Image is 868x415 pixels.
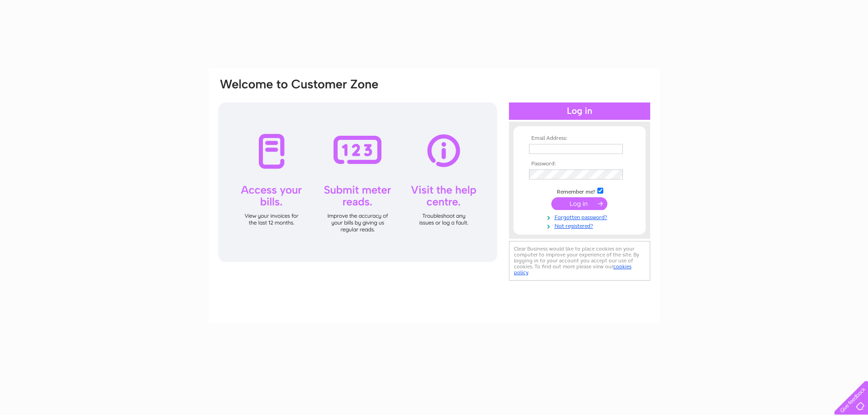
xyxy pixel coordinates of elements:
a: Forgotten password? [529,212,632,221]
a: Not registered? [529,221,632,230]
div: Clear Business would like to place cookies on your computer to improve your experience of the sit... [509,241,650,281]
th: Password: [527,161,632,167]
a: cookies policy [514,263,632,276]
td: Remember me? [527,186,632,195]
th: Email Address: [527,135,632,142]
input: Submit [551,197,607,210]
